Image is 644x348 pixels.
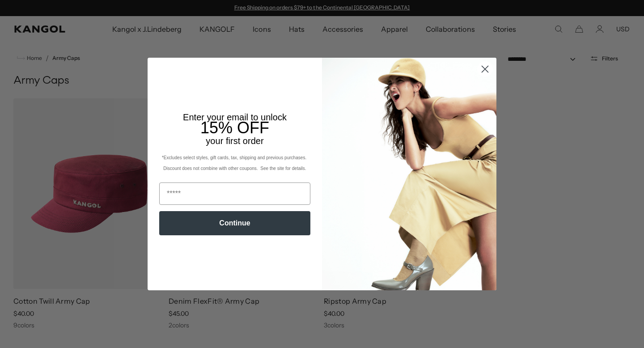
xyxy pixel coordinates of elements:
[159,211,310,235] button: Continue
[206,136,263,146] span: your first order
[322,58,496,290] img: 93be19ad-e773-4382-80b9-c9d740c9197f.jpeg
[477,61,493,77] button: Close dialog
[162,155,308,171] span: *Excludes select styles, gift cards, tax, shipping and previous purchases. Discount does not comb...
[183,112,287,122] span: Enter your email to unlock
[200,119,269,137] span: 15% OFF
[159,182,310,205] input: Email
